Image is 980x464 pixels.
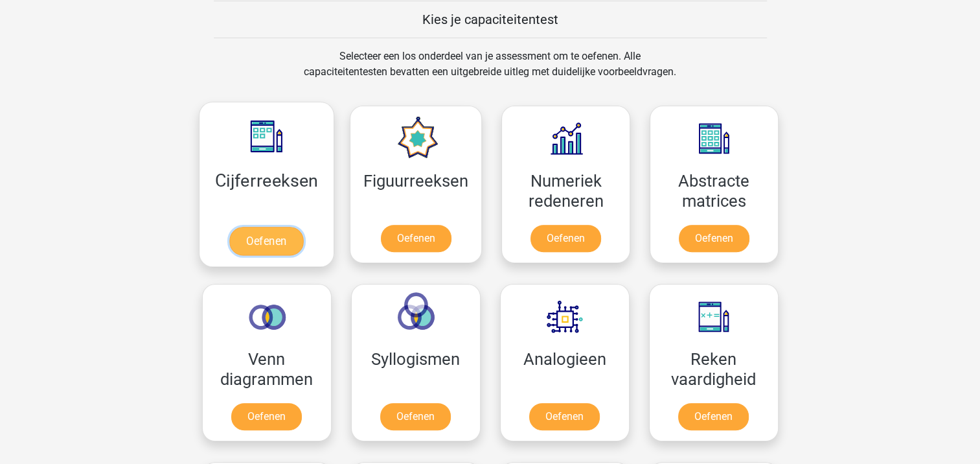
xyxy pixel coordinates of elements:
[529,403,600,430] a: Oefenen
[678,403,749,430] a: Oefenen
[530,225,601,252] a: Oefenen
[214,12,767,27] h5: Kies je capaciteitentest
[679,225,749,252] a: Oefenen
[229,227,303,255] a: Oefenen
[381,225,451,252] a: Oefenen
[291,49,689,95] div: Selecteer een los onderdeel van je assessment om te oefenen. Alle capaciteitentesten bevatten een...
[231,403,302,430] a: Oefenen
[380,403,451,430] a: Oefenen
